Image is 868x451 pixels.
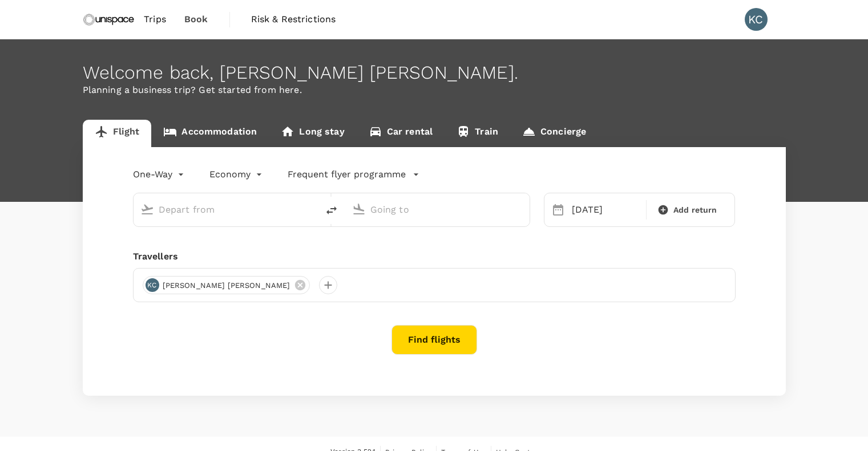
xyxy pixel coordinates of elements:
[445,120,510,147] a: Train
[83,62,786,83] div: Welcome back , [PERSON_NAME] [PERSON_NAME] .
[370,201,506,218] input: Going to
[745,8,768,31] div: KC
[159,201,294,218] input: Depart from
[83,83,786,97] p: Planning a business trip? Get started from here.
[357,120,445,147] a: Car rental
[310,208,312,210] button: Open
[288,168,406,181] p: Frequent flyer programme
[269,120,356,147] a: Long stay
[522,208,524,210] button: Open
[144,13,166,26] span: Trips
[209,165,265,184] div: Economy
[151,120,269,147] a: Accommodation
[391,325,477,355] button: Find flights
[83,7,135,32] img: Unispace
[146,278,159,292] div: KC
[567,198,644,221] div: [DATE]
[83,120,152,147] a: Flight
[143,276,310,294] div: KC[PERSON_NAME] [PERSON_NAME]
[318,197,345,224] button: delete
[133,165,187,184] div: One-Way
[156,280,297,291] span: [PERSON_NAME] [PERSON_NAME]
[251,13,336,26] span: Risk & Restrictions
[510,120,598,147] a: Concierge
[184,13,208,26] span: Book
[288,168,419,181] button: Frequent flyer programme
[133,250,736,263] div: Travellers
[673,204,717,216] span: Add return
